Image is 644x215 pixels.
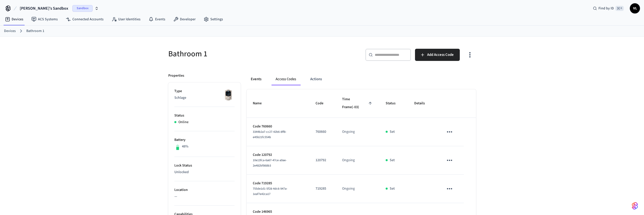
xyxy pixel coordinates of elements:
[247,73,265,85] button: Events
[26,28,44,34] a: Bathroom 1
[174,187,235,193] p: Location
[174,95,235,101] p: Schlage
[615,6,624,11] span: ⌘ K
[589,4,628,13] div: Find by ID⌘ K
[168,73,184,78] p: Properties
[4,28,16,34] a: Devices
[336,175,380,203] td: Ongoing
[253,152,303,158] p: Code 120792
[1,15,27,24] a: Devices
[630,4,639,13] span: VL
[108,15,144,24] a: User Identities
[253,187,287,196] span: 755de1d1-5f28-4dc6-947a-1eaf7e42ca17
[247,73,476,85] div: ant example
[62,15,108,24] a: Connected Accounts
[415,49,460,61] button: Add Access Code
[336,118,380,146] td: Ongoing
[390,158,395,163] p: Set
[630,3,640,13] button: VL
[316,186,330,191] p: 719285
[27,15,62,24] a: ACS Systems
[390,129,395,135] p: Set
[316,129,330,135] p: 760660
[316,158,330,163] p: 120792
[174,113,235,118] p: Status
[169,15,200,24] a: Developer
[72,5,93,12] span: Sandbox
[253,181,303,186] p: Code 719285
[306,73,326,85] button: Actions
[598,6,614,11] span: Find by ID
[182,144,189,149] p: 48%
[253,209,303,214] p: Code 146965
[632,202,638,210] img: SeamLogoGradient.69752ec5.svg
[200,15,227,24] a: Settings
[174,137,235,143] p: Battery
[427,52,454,58] span: Add Access Code
[386,100,402,107] span: Status
[222,89,235,101] img: Schlage Sense Smart Deadbolt with Camelot Trim, Front
[342,95,373,111] span: Time Frame(-03)
[174,170,235,175] p: Unlocked
[174,194,235,199] p: —
[253,158,287,168] span: 10e13fca-6a67-47ce-a9ae-2e482bf868b3
[253,124,303,129] p: Code 760660
[253,100,268,107] span: Name
[174,89,235,94] p: Type
[174,163,235,168] p: Lock Status
[390,186,395,191] p: Set
[272,73,300,85] button: Access Codes
[178,120,189,125] p: Online
[144,15,169,24] a: Events
[168,49,319,59] h5: Bathroom 1
[316,100,330,107] span: Code
[253,130,286,139] span: 3344b2a7-cc27-42b6-8ff8-e45b21fc554b
[20,5,68,11] span: [PERSON_NAME]'s Sandbox
[414,100,431,107] span: Details
[336,146,380,175] td: Ongoing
